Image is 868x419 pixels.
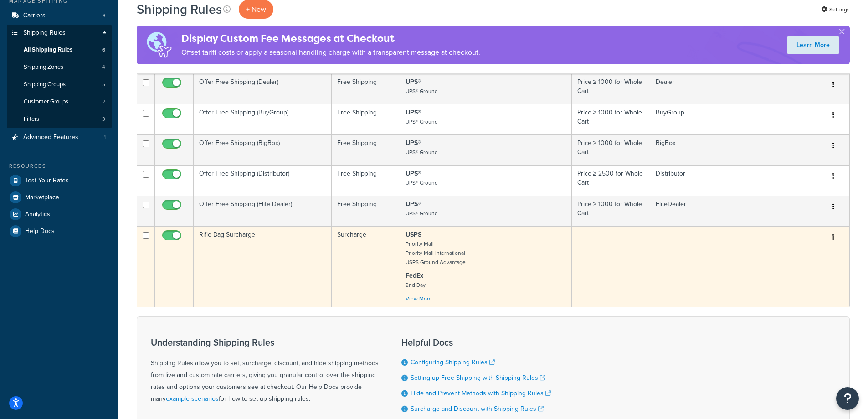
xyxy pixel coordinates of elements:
[7,93,112,110] a: Customer Groups 7
[650,134,817,165] td: BigBox
[102,46,105,54] span: 6
[166,394,219,403] a: example scenarios
[7,7,112,24] li: Carriers
[406,87,438,95] small: UPS® Ground
[25,177,69,185] span: Test Your Rates
[25,228,55,235] span: Help Docs
[7,76,112,93] li: Shipping Groups
[332,134,400,165] td: Free Shipping
[194,226,332,307] td: Rifle Bag Surcharge
[7,111,112,128] li: Filters
[25,194,59,202] span: Marketplace
[7,111,112,128] a: Filters 3
[23,12,46,20] span: Carriers
[572,104,651,134] td: Price ≥ 1000 for Whole Cart
[332,226,400,307] td: Surcharge
[401,337,551,347] h3: Helpful Docs
[650,196,817,226] td: EliteDealer
[411,373,545,383] a: Setting up Free Shipping with Shipping Rules
[411,388,551,398] a: Hide and Prevent Methods with Shipping Rules
[411,404,544,414] a: Surcharge and Discount with Shipping Rules
[7,76,112,93] a: Shipping Groups 5
[151,337,379,405] div: Shipping Rules allow you to set, surcharge, discount, and hide shipping methods from live and cus...
[650,165,817,196] td: Distributor
[7,129,112,146] li: Advanced Features
[406,271,423,280] strong: FedEx
[406,209,438,217] small: UPS® Ground
[24,46,72,54] span: All Shipping Rules
[332,104,400,134] td: Free Shipping
[411,357,495,367] a: Configuring Shipping Rules
[836,387,859,410] button: Open Resource Center
[406,295,432,303] a: View More
[25,211,50,218] span: Analytics
[102,63,105,71] span: 4
[24,98,68,106] span: Customer Groups
[650,73,817,104] td: Dealer
[7,59,112,76] li: Shipping Zones
[7,41,112,58] li: All Shipping Rules
[104,134,106,141] span: 1
[332,73,400,104] td: Free Shipping
[406,77,421,87] strong: UPS®
[181,31,480,46] h4: Display Custom Fee Messages at Checkout
[194,196,332,226] td: Offer Free Shipping (Elite Dealer)
[194,165,332,196] td: Offer Free Shipping (Distributor)
[406,148,438,156] small: UPS® Ground
[7,206,112,222] a: Analytics
[194,134,332,165] td: Offer Free Shipping (BigBox)
[406,230,421,239] strong: USPS
[7,93,112,110] li: Customer Groups
[332,196,400,226] td: Free Shipping
[332,165,400,196] td: Free Shipping
[7,25,112,129] li: Shipping Rules
[406,281,426,289] small: 2nd Day
[406,118,438,126] small: UPS® Ground
[181,46,480,59] p: Offset tariff costs or apply a seasonal handling charge with a transparent message at checkout.
[151,337,379,347] h3: Understanding Shipping Rules
[572,165,651,196] td: Price ≥ 2500 for Whole Cart
[24,63,63,71] span: Shipping Zones
[572,134,651,165] td: Price ≥ 1000 for Whole Cart
[572,196,651,226] td: Price ≥ 1000 for Whole Cart
[7,189,112,206] a: Marketplace
[406,108,421,117] strong: UPS®
[406,240,466,266] small: Priority Mail Priority Mail International USPS Ground Advantage
[406,138,421,148] strong: UPS®
[23,29,66,37] span: Shipping Rules
[137,0,222,18] h1: Shipping Rules
[7,25,112,41] a: Shipping Rules
[7,41,112,58] a: All Shipping Rules 6
[572,73,651,104] td: Price ≥ 1000 for Whole Cart
[406,199,421,209] strong: UPS®
[7,172,112,189] a: Test Your Rates
[406,179,438,187] small: UPS® Ground
[406,169,421,178] strong: UPS®
[103,98,105,106] span: 7
[24,81,66,88] span: Shipping Groups
[7,162,112,170] div: Resources
[102,115,105,123] span: 3
[24,115,39,123] span: Filters
[103,12,106,20] span: 3
[102,81,105,88] span: 5
[137,26,181,64] img: duties-banner-06bc72dcb5fe05cb3f9472aba00be2ae8eb53ab6f0d8bb03d382ba314ac3c341.png
[7,59,112,76] a: Shipping Zones 4
[194,104,332,134] td: Offer Free Shipping (BuyGroup)
[194,73,332,104] td: Offer Free Shipping (Dealer)
[23,134,78,141] span: Advanced Features
[787,36,839,54] a: Learn More
[7,129,112,146] a: Advanced Features 1
[821,3,850,16] a: Settings
[7,7,112,24] a: Carriers 3
[650,104,817,134] td: BuyGroup
[7,223,112,239] a: Help Docs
